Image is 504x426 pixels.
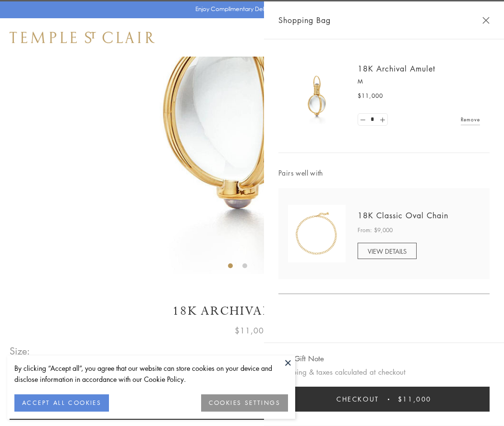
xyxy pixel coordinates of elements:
[288,205,346,262] img: N88865-OV18
[336,394,379,404] span: Checkout
[10,343,31,359] span: Size:
[461,114,480,125] a: Remove
[358,91,383,101] span: $11,000
[201,394,288,412] button: COOKIES SETTINGS
[358,243,417,259] a: VIEW DETAILS
[358,114,368,126] a: Set quantity to 0
[195,4,304,14] p: Enjoy Complimentary Delivery & Returns
[377,114,387,126] a: Set quantity to 2
[358,210,448,221] a: 18K Classic Oval Chain
[10,32,155,43] img: Temple St. Clair
[482,17,490,24] button: Close Shopping Bag
[10,303,494,319] h1: 18K Archival Amulet
[235,324,269,337] span: $11,000
[278,167,490,178] span: Pairs well with
[14,363,288,385] div: By clicking “Accept all”, you agree that our website can store cookies on your device and disclos...
[278,14,331,26] span: Shopping Bag
[288,67,346,125] img: 18K Archival Amulet
[358,77,480,86] p: M
[398,394,432,404] span: $11,000
[14,394,109,412] button: ACCEPT ALL COOKIES
[278,387,490,412] button: Checkout $11,000
[358,225,393,235] span: From: $9,000
[278,366,490,378] p: Shipping & taxes calculated at checkout
[368,247,407,256] span: VIEW DETAILS
[278,353,324,365] button: Add Gift Note
[358,63,435,74] a: 18K Archival Amulet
